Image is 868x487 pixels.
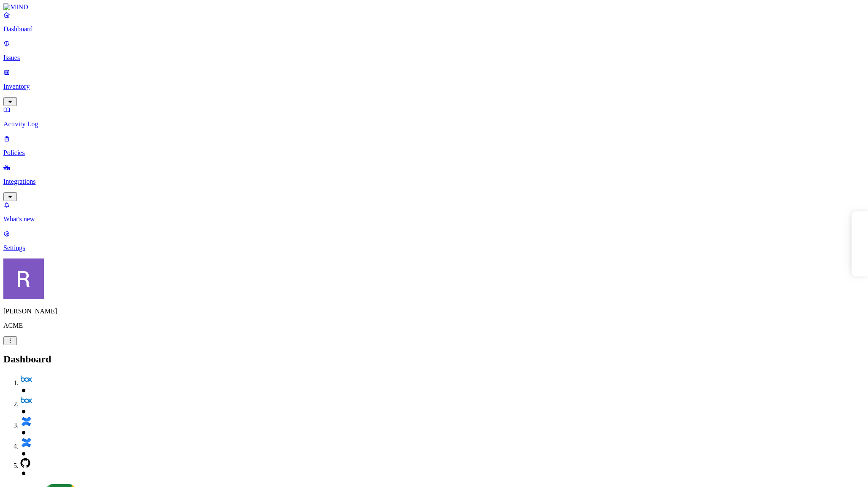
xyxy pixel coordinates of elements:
[3,149,865,157] p: Policies
[20,394,32,406] img: svg%3e
[3,135,865,157] a: Policies
[3,68,865,105] a: Inventory
[3,322,865,329] p: ACME
[3,54,865,62] p: Issues
[3,11,865,33] a: Dashboard
[3,25,865,33] p: Dashboard
[3,106,865,128] a: Activity Log
[3,354,865,365] h2: Dashboard
[3,120,865,128] p: Activity Log
[20,373,32,385] img: svg%3e
[3,230,865,252] a: Settings
[3,3,28,11] img: MIND
[3,201,865,223] a: What's new
[3,163,865,200] a: Integrations
[3,244,865,252] p: Settings
[3,307,865,315] p: [PERSON_NAME]
[3,178,865,185] p: Integrations
[3,83,865,90] p: Inventory
[3,40,865,62] a: Issues
[3,215,865,223] p: What's new
[20,458,30,468] img: svg%3e
[3,258,44,299] img: Rich Thompson
[20,416,32,427] img: svg%3e
[20,437,32,449] img: svg%3e
[3,3,865,11] a: MIND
